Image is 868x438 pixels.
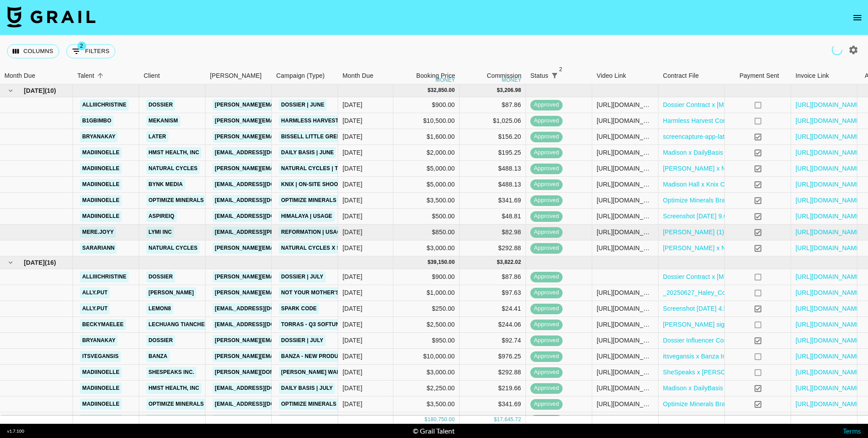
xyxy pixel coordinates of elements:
[597,288,654,297] div: https://www.tiktok.com/@ally.put/video/7532233993882750263
[146,399,206,410] a: Optimize Minerals
[796,304,862,313] a: [URL][DOMAIN_NAME]
[213,319,312,330] a: [EMAIL_ADDRESS][DOMAIN_NAME]
[80,211,122,222] a: madiinoelle
[343,116,362,125] div: Jun '25
[530,67,548,84] div: Status
[460,301,526,317] div: $24.41
[146,351,170,362] a: Banza
[530,400,563,408] span: approved
[80,415,122,426] a: madiinoelle
[213,99,357,110] a: [PERSON_NAME][EMAIL_ADDRESS][DOMAIN_NAME]
[460,240,526,256] div: $292.88
[460,145,526,161] div: $195.25
[279,147,336,158] a: Daily Basis | June
[279,415,370,426] a: Usage | Gruns x Madiinoelle
[460,129,526,145] div: $156.20
[146,99,175,110] a: Dossier
[24,258,45,267] span: [DATE]
[663,212,762,221] a: Screenshot [DATE] 9.02.05 AM.png
[663,148,796,157] a: Madison x DailyBasis - Creator Contract (1).pdf
[831,44,843,56] span: Refreshing users, clients, campaigns...
[80,271,129,282] a: alliiichristine
[460,285,526,301] div: $97.63
[663,304,762,313] a: Screenshot [DATE] 4.50.57 PM.png
[460,177,526,193] div: $488.13
[45,86,56,95] span: ( 10 )
[597,148,654,157] div: https://www.instagram.com/p/DKuf5OKCSwo/
[7,428,24,434] div: v 1.7.100
[146,131,168,142] a: Later
[597,400,654,408] div: https://www.instagram.com/reel/DMX9bjhScps/
[343,384,362,392] div: Jul '25
[460,97,526,113] div: $87.86
[213,287,402,298] a: [PERSON_NAME][EMAIL_ADDRESS][PERSON_NAME][DOMAIN_NAME]
[213,179,312,190] a: [EMAIL_ADDRESS][DOMAIN_NAME]
[530,228,563,236] span: approved
[213,227,357,238] a: [EMAIL_ADDRESS][PERSON_NAME][DOMAIN_NAME]
[77,42,86,50] span: 2
[393,412,460,428] div: $300.00
[279,163,368,174] a: Natural Cycles | Traveling
[597,67,626,84] div: Video Link
[526,67,592,84] div: Status
[460,349,526,365] div: $976.25
[279,303,319,314] a: Spark Code
[796,148,862,157] a: [URL][DOMAIN_NAME]
[530,305,563,313] span: approved
[530,352,563,361] span: approved
[338,67,393,84] div: Month Due
[343,196,362,205] div: Jun '25
[796,320,862,329] a: [URL][DOMAIN_NAME]
[343,212,362,221] div: Jun '25
[4,84,17,97] button: hide children
[430,87,455,94] div: 32,850.00
[213,147,312,158] a: [EMAIL_ADDRESS][DOMAIN_NAME]
[80,179,122,190] a: madiinoelle
[146,367,196,378] a: SheSpeaks Inc.
[7,44,59,58] button: Select columns
[213,163,402,174] a: [PERSON_NAME][EMAIL_ADDRESS][PERSON_NAME][DOMAIN_NAME]
[213,131,402,142] a: [PERSON_NAME][EMAIL_ADDRESS][PERSON_NAME][DOMAIN_NAME]
[663,272,858,281] a: Dossier Contract x [MEDICAL_DATA][PERSON_NAME]-July.docx.pdf
[430,259,455,266] div: 39,150.00
[796,384,862,392] a: [URL][DOMAIN_NAME]
[73,67,139,84] div: Talent
[80,399,122,410] a: madiinoelle
[796,67,829,84] div: Invoice Link
[460,209,526,225] div: $48.81
[725,67,791,84] div: Payment Sent
[663,228,735,236] a: [PERSON_NAME] (1).pdf
[393,145,460,161] div: $2,000.00
[139,67,206,84] div: Client
[80,287,110,298] a: ally.put
[279,131,360,142] a: BISSELL Little Green Mini
[530,273,563,281] span: approved
[146,303,173,314] a: LEMON8
[80,195,122,206] a: madiinoelle
[213,383,312,394] a: [EMAIL_ADDRESS][DOMAIN_NAME]
[460,365,526,381] div: $292.88
[597,180,654,189] div: https://www.instagram.com/p/DK0JW-fJtCf/
[279,195,355,206] a: Optimize Minerals | May
[279,367,406,378] a: [PERSON_NAME] Walmart | Summer Shave
[530,244,563,252] span: approved
[343,288,362,297] div: Jul '25
[530,149,563,157] span: approved
[530,384,563,392] span: approved
[279,227,347,238] a: Reformation | Usage
[146,195,206,206] a: Optimize Minerals
[425,416,428,423] div: $
[213,271,357,282] a: [PERSON_NAME][EMAIL_ADDRESS][DOMAIN_NAME]
[146,271,175,282] a: Dossier
[597,196,654,205] div: https://www.instagram.com/p/DLf2L2zylGL/
[796,368,862,377] a: [URL][DOMAIN_NAME]
[487,67,522,84] div: Commission
[796,100,862,109] a: [URL][DOMAIN_NAME]
[843,427,861,435] a: Terms
[146,335,175,346] a: Dossier
[796,196,862,205] a: [URL][DOMAIN_NAME]
[272,67,338,84] div: Campaign (Type)
[530,133,563,141] span: approved
[796,228,862,236] a: [URL][DOMAIN_NAME]
[146,179,185,190] a: Bynk Media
